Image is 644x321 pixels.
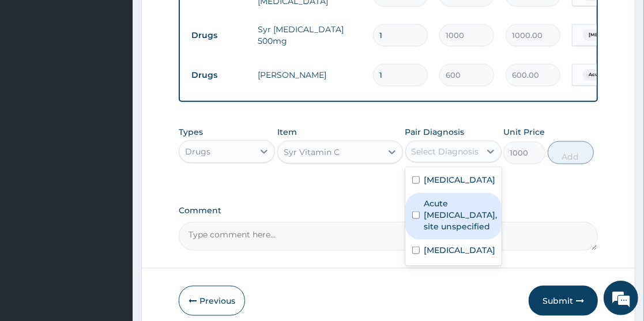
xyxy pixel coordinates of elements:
td: Syr [MEDICAL_DATA] 500mg [252,18,367,52]
label: Comment [179,206,598,216]
div: Minimize live chat window [189,6,217,33]
label: [MEDICAL_DATA] [424,174,496,186]
div: Chat with us now [60,65,194,80]
span: We're online! [67,90,159,207]
button: Submit [529,286,598,316]
label: Acute [MEDICAL_DATA], site unspecified [424,198,498,232]
label: [MEDICAL_DATA] [424,244,496,256]
td: Drugs [186,25,252,46]
label: Unit Price [503,126,545,138]
textarea: Type your message and hit 'Enter' [6,205,220,246]
label: Item [277,126,297,138]
td: Drugs [186,65,252,86]
label: Pair Diagnosis [405,126,465,138]
td: [PERSON_NAME] [252,63,367,86]
img: d_794563401_company_1708531726252_794563401 [21,58,47,86]
button: Add [548,141,594,164]
div: Drugs [185,146,210,157]
button: Previous [179,286,245,316]
div: Select Diagnosis [412,146,479,157]
label: Types [179,127,203,137]
div: Syr Vitamin C [284,146,340,158]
